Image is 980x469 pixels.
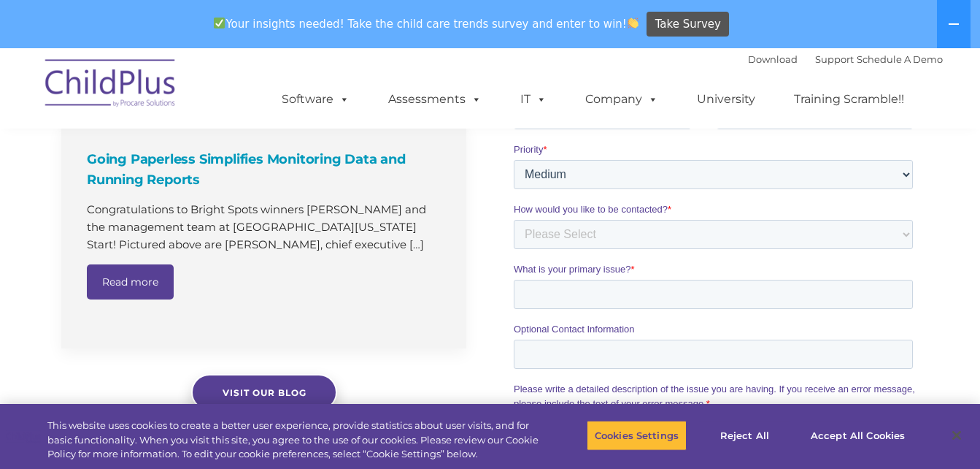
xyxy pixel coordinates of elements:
img: ✅ [214,18,225,28]
a: Software [267,85,364,114]
a: Download [748,53,798,65]
span: Visit our blog [222,387,306,398]
h4: Going Paperless Simplifies Monitoring Data and Running Reports [87,149,444,190]
button: Close [941,419,973,451]
a: University [682,85,770,114]
a: IT [506,85,561,114]
a: Take Survey [647,12,729,37]
div: This website uses cookies to create a better user experience, provide statistics about user visit... [47,419,539,462]
button: Accept All Cookies [803,420,913,451]
a: Assessments [374,85,496,114]
a: Company [571,85,673,114]
a: Schedule A Demo [857,53,943,65]
span: Take Survey [655,12,721,37]
span: Your insights needed! Take the child care trends survey and enter to win! [208,9,645,38]
img: ChildPlus by Procare Solutions [38,49,184,122]
a: Support [815,53,854,65]
a: Visit our blog [191,374,337,411]
p: Congratulations to Bright Spots winners [PERSON_NAME] and the management team at [GEOGRAPHIC_DATA... [87,201,444,253]
a: Read more [87,264,174,300]
a: Training Scramble!! [779,85,919,114]
img: 👏 [628,18,638,28]
button: Reject All [699,420,790,451]
button: Cookies Settings [587,420,687,451]
font: | [748,53,943,65]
